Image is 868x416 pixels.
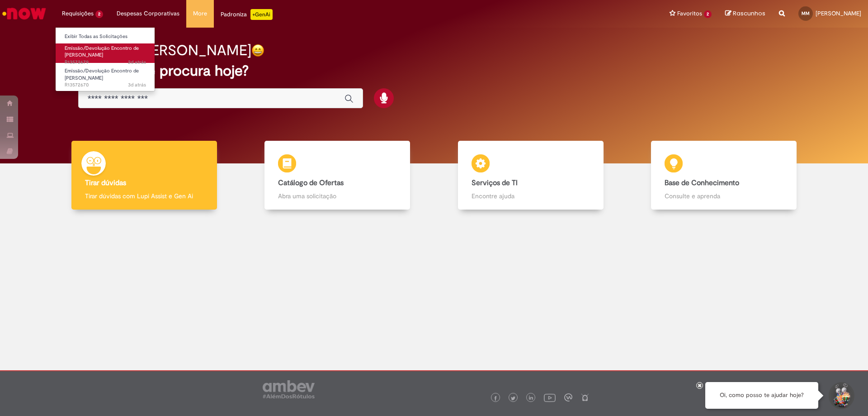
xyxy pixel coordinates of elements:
[128,81,146,88] time: 27/09/2025 09:06:03
[128,81,146,88] span: 3d atrás
[627,141,821,210] a: Base de Conhecimento Consulte e aprenda
[705,382,818,409] div: Oi, como posso te ajudar hoje?
[251,44,264,57] img: happy-face.png
[117,9,179,18] span: Despesas Corporativas
[128,59,146,66] time: 27/09/2025 09:15:47
[62,9,94,18] span: Requisições
[56,66,155,86] a: Aberto R13572670 : Emissão/Devolução Encontro de Contas Fornecedor
[241,141,434,210] a: Catálogo de Ofertas Abra uma solicitação
[65,45,139,59] span: Emissão/Devolução Encontro de [PERSON_NAME]
[529,396,533,401] img: logo_footer_linkedin.png
[472,178,518,187] b: Serviços de TI
[193,9,207,18] span: More
[78,43,251,58] h2: Bom dia, [PERSON_NAME]
[472,191,590,201] p: Encontre ajuda
[677,9,702,18] span: Favoritos
[78,63,790,79] h2: O que você procura hoje?
[733,9,765,18] span: Rascunhos
[434,141,627,210] a: Serviços de TI Encontre ajuda
[665,191,783,201] p: Consulte e aprenda
[263,380,315,398] img: logo_footer_ambev_rotulo_gray.png
[278,191,396,201] p: Abra uma solicitação
[221,9,273,20] div: Padroniza
[581,393,589,402] img: logo_footer_naosei.png
[65,81,146,89] span: R13572670
[544,392,556,403] img: logo_footer_youtube.png
[1,5,47,23] img: ServiceNow
[95,10,103,18] span: 2
[55,27,155,91] ul: Requisições
[511,396,515,401] img: logo_footer_twitter.png
[47,141,241,210] a: Tirar dúvidas Tirar dúvidas com Lupi Assist e Gen Ai
[665,178,739,187] b: Base de Conhecimento
[704,10,712,18] span: 2
[85,191,203,201] p: Tirar dúvidas com Lupi Assist e Gen Ai
[56,43,155,63] a: Aberto R13572679 : Emissão/Devolução Encontro de Contas Fornecedor
[802,10,810,16] span: MM
[65,67,139,81] span: Emissão/Devolução Encontro de [PERSON_NAME]
[128,59,146,66] span: 2d atrás
[278,178,344,187] b: Catálogo de Ofertas
[85,178,126,187] b: Tirar dúvidas
[725,10,765,18] a: Rascunhos
[65,59,146,66] span: R13572679
[816,10,861,17] span: [PERSON_NAME]
[56,32,155,42] a: Exibir Todas as Solicitações
[564,393,572,402] img: logo_footer_workplace.png
[827,382,854,409] button: Iniciar Conversa de Suporte
[250,9,273,20] p: +GenAi
[493,396,498,401] img: logo_footer_facebook.png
